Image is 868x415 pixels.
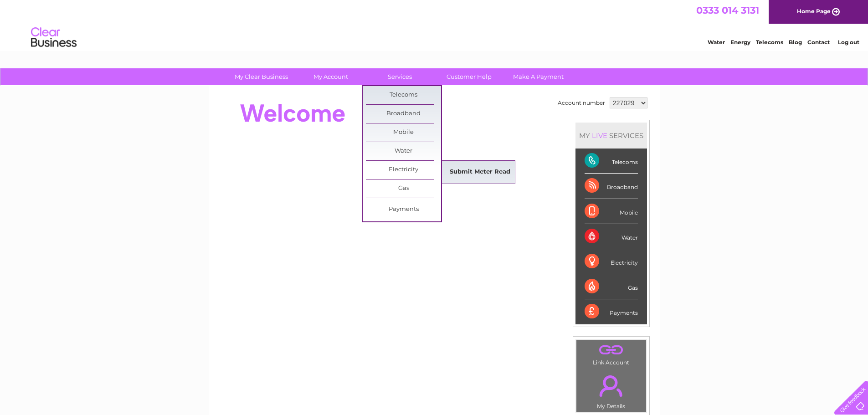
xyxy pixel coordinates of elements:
[366,179,441,198] a: Gas
[575,123,647,149] div: MY SERVICES
[789,39,802,46] a: Blog
[696,5,759,16] a: 0333 014 3131
[31,24,77,51] img: logo.png
[585,199,638,224] div: Mobile
[756,39,783,46] a: Telecoms
[366,123,441,142] a: Mobile
[224,68,299,85] a: My Clear Business
[807,39,830,46] a: Contact
[708,39,725,46] a: Water
[366,105,441,123] a: Broadband
[366,200,441,219] a: Payments
[585,174,638,199] div: Broadband
[585,274,638,299] div: Gas
[366,142,441,160] a: Water
[366,161,441,179] a: Electricity
[838,39,859,46] a: Log out
[366,86,441,104] a: Telecoms
[585,224,638,249] div: Water
[579,370,644,402] a: .
[293,68,368,85] a: My Account
[501,68,576,85] a: Make A Payment
[585,299,638,324] div: Payments
[730,39,750,46] a: Energy
[585,149,638,174] div: Telecoms
[362,68,437,85] a: Services
[555,95,607,111] td: Account number
[579,342,644,358] a: .
[431,68,507,85] a: Customer Help
[219,5,650,44] div: Clear Business is a trading name of Verastar Limited (registered in [GEOGRAPHIC_DATA] No. 3667643...
[590,131,609,140] div: LIVE
[585,249,638,274] div: Electricity
[576,368,647,412] td: My Details
[442,163,518,181] a: Submit Meter Read
[576,339,647,368] td: Link Account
